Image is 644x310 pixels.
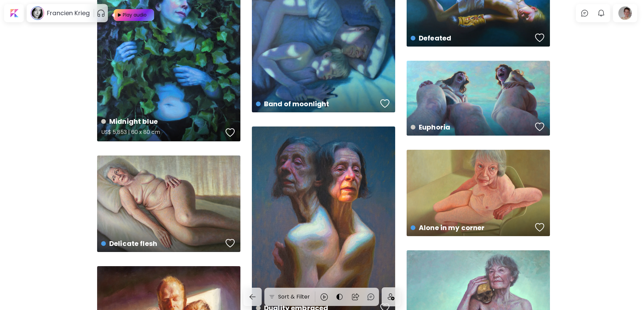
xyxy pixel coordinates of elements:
h4: Band of moonlight [256,99,378,109]
div: Play audio [122,9,147,21]
h4: Euphoria [411,122,533,132]
a: back [243,288,264,306]
img: icon [388,293,394,300]
a: Alone in my cornerfavoriteshttps://cdn.kaleido.art/CDN/Artwork/131140/Primary/medium.webp?updated... [407,150,550,236]
img: Play [114,9,122,21]
button: back [243,288,262,306]
h5: US$ 5,853 | 60 x 80 cm [101,126,223,140]
h6: Francien Krieg [47,9,90,17]
img: bellIcon [597,9,605,17]
button: favorites [224,236,237,250]
img: chatIcon [367,293,375,301]
img: Play [111,9,115,21]
a: Delicate fleshfavoriteshttps://cdn.kaleido.art/CDN/Artwork/131138/Primary/medium.webp?updated=589718 [97,156,240,252]
h4: Midnight blue [101,116,223,126]
h4: Delicate flesh [101,238,223,249]
button: favorites [533,120,546,134]
button: favorites [533,221,546,234]
a: Euphoriafavoriteshttps://cdn.kaleido.art/CDN/Artwork/131080/Primary/medium.webp?updated=589394 [407,61,550,136]
button: pauseOutline IconGradient Icon [97,8,105,19]
button: favorites [224,126,237,139]
img: back [248,293,257,301]
h6: Sort & Filter [278,293,310,301]
button: bellIcon [595,7,607,19]
button: favorites [379,97,391,110]
button: favorites [533,31,546,45]
h4: Defeated [411,33,533,43]
h4: Alone in my corner [411,223,533,233]
img: chatIcon [581,9,589,17]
